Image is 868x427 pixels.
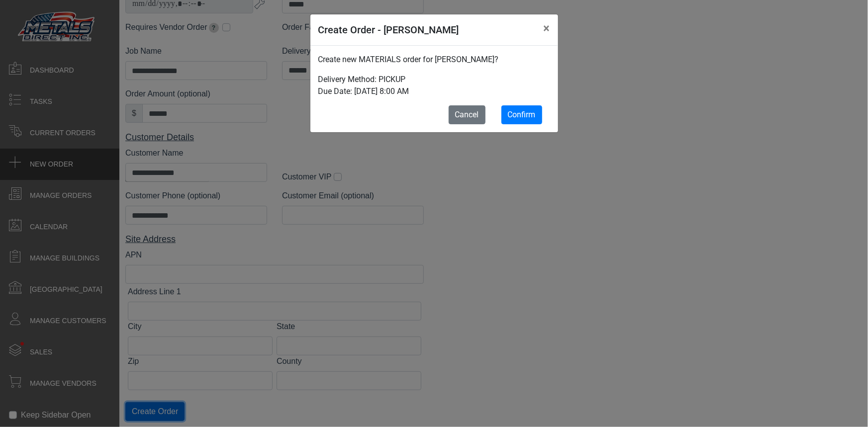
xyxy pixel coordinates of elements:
[318,54,550,66] p: Create new MATERIALS order for [PERSON_NAME]?
[501,105,542,124] button: Confirm
[449,105,485,124] button: Cancel
[508,110,536,119] span: Confirm
[536,14,558,42] button: Close
[318,74,550,97] p: Delivery Method: PICKUP Due Date: [DATE] 8:00 AM
[318,22,459,37] h5: Create Order - [PERSON_NAME]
